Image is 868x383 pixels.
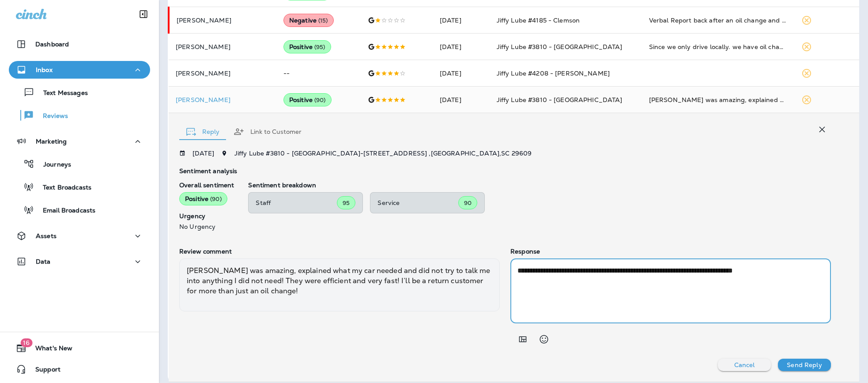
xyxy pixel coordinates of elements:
span: ( 95 ) [314,43,325,51]
p: Send Reply [787,361,822,368]
span: Jiffy Lube #3810 - [GEOGRAPHIC_DATA] [497,96,623,104]
span: Jiffy Lube #3810 - [GEOGRAPHIC_DATA] - [STREET_ADDRESS] , [GEOGRAPHIC_DATA] , SC 29609 [234,149,532,157]
button: Reviews [9,106,150,125]
button: Add in a premade template [514,330,532,348]
button: Dashboard [9,35,150,53]
button: 16What's New [9,339,150,357]
p: [DATE] [192,150,214,157]
span: Jiffy Lube #4208 - [PERSON_NAME] [497,69,610,77]
div: Since we only drive locally. we have oil change maybe once a year. Jiffy Lube have been our go-to... [649,42,787,51]
p: Dashboard [35,41,69,48]
p: Overall sentiment [179,182,234,189]
div: Positive [283,40,331,53]
div: Click to view Customer Drawer [176,96,269,103]
span: 90 [464,199,472,207]
p: [PERSON_NAME] [177,17,269,24]
span: Jiffy Lube #3810 - [GEOGRAPHIC_DATA] [497,43,623,51]
button: Text Messages [9,83,150,102]
div: Positive [179,192,227,205]
span: 95 [343,199,350,207]
p: Response [510,248,831,255]
p: Text Messages [34,89,88,98]
p: [PERSON_NAME] [176,70,269,77]
p: Cancel [734,361,755,368]
button: Data [9,253,150,270]
p: Text Broadcasts [34,184,91,192]
span: 16 [20,338,32,347]
p: Staff [256,199,337,206]
p: No Urgency [179,223,234,230]
div: [PERSON_NAME] was amazing, explained what my car needed and did not try to talk me into anything ... [179,258,500,311]
button: Marketing [9,133,150,150]
button: Inbox [9,61,150,79]
td: [DATE] [433,34,490,60]
button: Journeys [9,155,150,173]
span: Jiffy Lube #4185 - Clemson [497,16,580,24]
p: [PERSON_NAME] [176,96,269,103]
p: [PERSON_NAME] [176,43,269,50]
td: -- [276,60,361,87]
p: Urgency [179,212,234,220]
button: Send Reply [778,359,831,371]
p: Journeys [34,161,71,169]
td: [DATE] [433,87,490,113]
button: Link to Customer [226,116,309,148]
p: Email Broadcasts [34,207,95,215]
p: Reviews [34,112,68,121]
span: ( 90 ) [314,96,326,104]
p: Inbox [36,66,53,73]
button: Email Broadcasts [9,201,150,219]
div: Positive [283,93,332,106]
span: What's New [26,345,72,355]
button: Reply [179,116,226,148]
p: Sentiment analysis [179,167,831,174]
p: Review comment [179,248,500,255]
p: Marketing [36,138,67,145]
button: Collapse Sidebar [131,5,156,23]
span: ( 90 ) [210,195,222,203]
button: Select an emoji [535,330,553,348]
div: Verbal Report back after an oil change and tire rotation was that my rear breaks were almost gone... [649,16,787,25]
td: [DATE] [433,7,490,34]
button: Support [9,360,150,378]
p: Service [377,199,458,206]
div: Shane was amazing, explained what my car needed and did not try to talk me into anything I did no... [649,95,787,104]
p: Data [36,258,51,265]
div: Negative [283,14,334,27]
p: Sentiment breakdown [248,182,831,189]
span: ( 15 ) [318,17,328,24]
td: [DATE] [433,60,490,87]
button: Assets [9,227,150,245]
button: Cancel [718,359,771,371]
p: Assets [36,232,57,239]
button: Text Broadcasts [9,178,150,196]
span: Support [26,366,60,376]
